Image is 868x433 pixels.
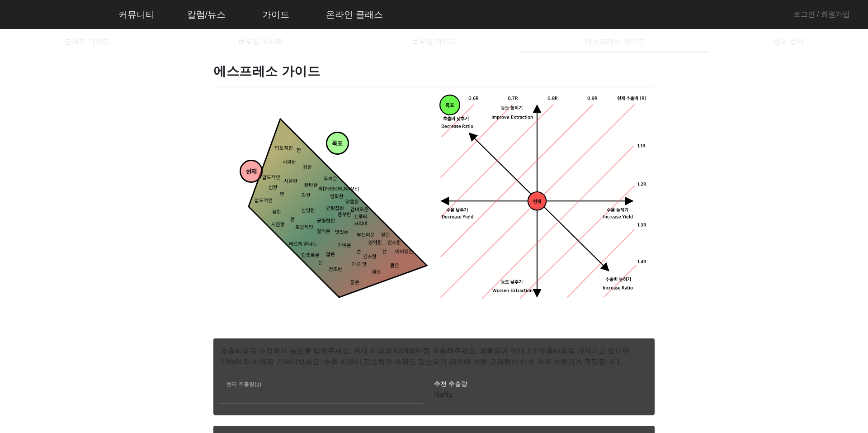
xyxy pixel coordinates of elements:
tspan: 묽은 [372,270,381,276]
tspan: 짠 [290,217,295,223]
tspan: 탄탄한 [304,182,318,188]
tspan: 현재 [246,168,257,176]
tspan: Increase Yield [603,214,633,220]
tspan: 압도적인 [275,145,293,151]
tspan: 0.7R [508,95,518,101]
tspan: 얇은 [326,252,335,257]
img: logo [7,7,102,23]
tspan: 건조한 [387,240,401,246]
tspan: 강한 [303,165,312,171]
tspan: 0.6R [468,95,479,101]
tspan: 0.8R [547,95,558,101]
a: 커뮤니티 [111,2,162,27]
tspan: 1.3R [637,222,646,228]
tspan: Worsen Extraction [492,288,533,294]
tspan: 강한 [302,193,311,199]
tspan: 묽은 [350,280,359,285]
tspan: 가벼운 [338,243,351,248]
span: 에스프레소 가이드 [585,38,645,45]
tspan: 압도적인 [255,198,273,204]
tspan: 짠 [297,148,301,154]
tspan: 추출비 높히기 [605,276,631,282]
tspan: 가루 맛 [352,262,367,268]
tspan: 현재 추출비 (R) [617,95,646,101]
tspan: 쓴 [318,261,323,266]
tspan: 시큼한 [284,179,297,185]
tspan: 목표 [445,103,454,109]
tspan: 균형잡힌 [326,205,344,211]
tspan: 시큼한 [271,222,285,228]
tspan: Decrease Ratio [441,124,474,129]
mat-label: 현재 추출량(g) [226,381,261,387]
tspan: 압도적인 [262,175,280,181]
tspan: 두꺼운 [324,176,337,182]
h1: 에스프레소 가이드 [213,63,655,80]
a: 칼럼/뉴스 [180,2,233,27]
span: 원두 검색 [773,38,804,45]
tspan: 옅은 [381,233,390,238]
span: 브루잉 레시피 [238,38,283,45]
tspan: 맛있는 [335,230,349,236]
tspan: 풍부한 [338,212,351,218]
tspan: 1.2R [637,182,646,188]
tspan: 건조한 [363,254,377,260]
tspan: 심한 [269,185,278,191]
tspan: 건조한 [329,267,342,273]
tspan: 묽은 [390,263,399,269]
tspan: 빠르게 끝나는 [289,241,317,247]
p: 추출비율을 수정해서 농도를 맞춰주세요. 현재 비율의 NaN배만큼 추출해주세요. 예를들어 현재 1:2 추출비율을 가져가고 있다면 1:NaN 의 비율을 가져가보세요. 추출 비율이... [213,338,655,367]
tspan: 농도 높히기 [501,105,523,111]
tspan: 프루티 [354,214,368,220]
tspan: 수율 낮추기 [446,207,468,213]
p: NaNg [434,389,638,400]
tspan: 짠 [280,191,284,197]
a: 가이드 [255,2,297,27]
tspan: 심한 [272,209,281,215]
tspan: 균형잡힌 [317,218,335,224]
tspan: 크리미 [354,221,368,227]
tspan: 잘익은 [317,228,330,234]
tspan: 시큼한 [283,159,296,165]
tspan: 부드러운 [357,233,375,238]
tspan: 쓴 [382,249,387,255]
tspan: 감미로운 [350,207,368,213]
tspan: 수율 높히기 [607,207,628,213]
tspan: 연약한 [368,240,382,246]
tspan: 0.9R [587,95,598,101]
mat-label: 추천 추출량 [434,380,467,387]
tspan: 비어있는 [395,249,413,255]
tspan: 명확한 [330,194,344,200]
a: 온라인 클래스 [319,2,390,27]
tspan: Increase Ratio [603,285,633,291]
tspan: 속[PERSON_NAME] [318,186,359,192]
span: 브루잉 가이드 [411,38,457,45]
tspan: 단조로운 [302,253,320,259]
a: 로그인 / 회원가입 [793,9,850,20]
tspan: 상당한 [302,208,315,214]
tspan: Improve Extraction [491,115,533,121]
tspan: 농도 낮추기 [501,280,523,285]
tspan: 1.4R [637,259,646,265]
span: 분쇄도 가이드 [64,38,109,45]
tspan: 쓴 [357,249,361,255]
tspan: 포괄적인 [295,225,313,231]
tspan: Decrease Yield [442,214,474,220]
tspan: 목표 [332,140,343,148]
tspan: 1.1R [637,143,646,149]
tspan: 현재 [533,199,541,205]
tspan: 추출비 낮추기 [443,116,469,122]
tspan: 달콤한 [345,199,359,205]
